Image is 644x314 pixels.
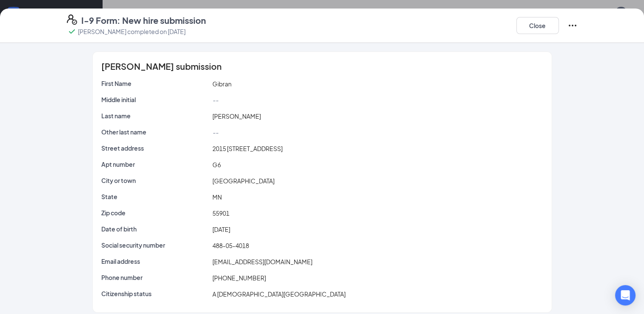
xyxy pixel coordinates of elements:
span: MN [212,193,222,201]
span: [GEOGRAPHIC_DATA] [212,177,275,185]
svg: FormI9EVerifyIcon [67,14,77,25]
p: Phone number [101,273,209,282]
p: Middle initial [101,95,209,104]
span: 55901 [212,209,229,217]
p: Social security number [101,241,209,249]
svg: Checkmark [67,26,77,37]
span: G6 [212,161,221,168]
span: 2015 [STREET_ADDRESS] [212,145,283,152]
span: [PERSON_NAME] submission [101,62,222,71]
p: Citizenship status [101,289,209,298]
div: Open Intercom Messenger [615,285,635,305]
span: [PHONE_NUMBER] [212,274,266,282]
p: Date of birth [101,225,209,233]
p: State [101,192,209,201]
p: Zip code [101,208,209,217]
p: Apt number [101,160,209,168]
button: Close [516,17,559,34]
p: First Name [101,79,209,88]
span: [DATE] [212,226,230,233]
p: Other last name [101,128,209,136]
span: 488-05-4018 [212,242,249,249]
p: [PERSON_NAME] completed on [DATE] [78,27,186,36]
p: Email address [101,257,209,265]
span: -- [212,128,218,136]
h4: I-9 Form: New hire submission [81,14,206,26]
span: Gibran [212,80,232,88]
span: -- [212,96,218,104]
span: [PERSON_NAME] [212,112,261,120]
p: Street address [101,144,209,152]
span: [EMAIL_ADDRESS][DOMAIN_NAME] [212,258,312,265]
span: A [DEMOGRAPHIC_DATA][GEOGRAPHIC_DATA] [212,290,346,298]
p: City or town [101,176,209,185]
svg: Ellipses [567,20,578,31]
p: Last name [101,111,209,120]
